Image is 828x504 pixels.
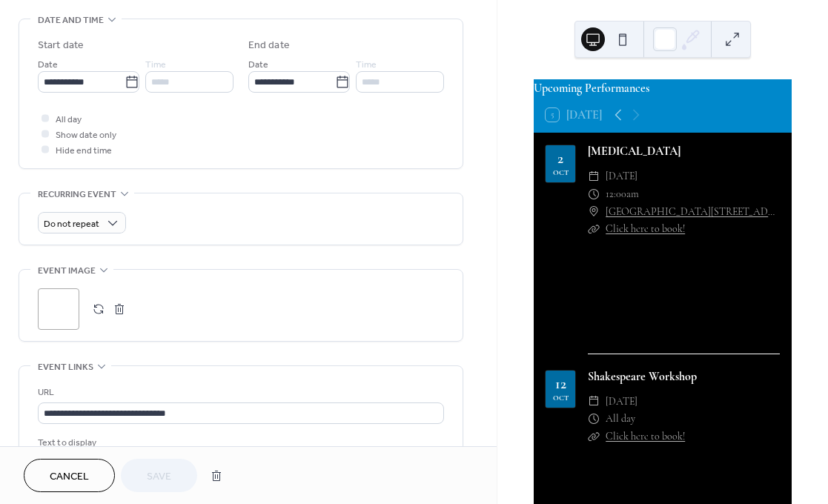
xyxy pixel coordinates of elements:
[24,459,115,492] button: Cancel
[588,410,600,428] div: ​
[38,288,79,330] div: ;
[606,410,635,428] span: All day
[557,151,563,166] div: 2
[588,144,680,159] a: [MEDICAL_DATA]
[588,168,600,185] div: ​
[606,393,637,411] span: [DATE]
[56,127,116,143] span: Show date only
[555,377,566,391] div: 12
[606,185,639,203] span: 12:00am
[38,263,96,279] span: Event image
[606,430,685,442] a: Click here to book!
[534,79,792,97] div: Upcoming Performances
[588,185,600,203] div: ​
[38,435,441,451] div: Text to display
[356,57,377,73] span: Time
[44,216,99,233] span: Do not repeat
[588,369,697,384] a: Shakespeare Workshop
[606,222,685,235] a: Click here to book!
[588,393,600,411] div: ​
[56,112,82,127] span: All day
[248,38,290,53] div: End date
[553,394,569,402] div: Oct
[145,57,166,73] span: Time
[248,57,268,73] span: Date
[38,359,93,375] span: Event links
[56,143,112,159] span: Hide end time
[50,469,89,485] span: Cancel
[38,385,441,400] div: URL
[588,203,600,221] div: ​
[38,13,104,28] span: Date and time
[38,187,116,202] span: Recurring event
[38,38,84,53] div: Start date
[606,203,780,221] a: [GEOGRAPHIC_DATA][STREET_ADDRESS]
[553,169,569,176] div: Oct
[38,57,58,73] span: Date
[588,220,600,238] div: ​
[606,168,637,185] span: [DATE]
[588,428,600,445] div: ​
